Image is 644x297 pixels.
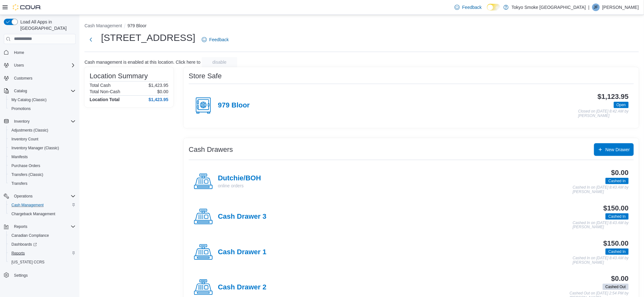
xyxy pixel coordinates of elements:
h4: Location Total [90,97,120,102]
a: Transfers (Classic) [9,171,46,178]
button: Users [1,61,78,70]
span: Catalog [14,88,27,94]
span: Users [11,61,76,69]
span: Inventory Manager (Classic) [11,145,59,151]
h4: Cash Drawer 2 [218,283,267,292]
span: Users [14,63,24,68]
input: Dark Mode [487,4,500,10]
h4: 979 Bloor [218,101,250,110]
span: Cash Management [11,203,44,208]
span: Reports [14,224,27,229]
span: Transfers (Classic) [11,172,43,177]
span: My Catalog (Classic) [9,96,76,104]
span: Cash Management [9,201,76,209]
p: $1,423.95 [149,83,168,88]
span: Feedback [209,36,229,43]
span: Inventory Manager (Classic) [9,144,76,152]
span: Inventory Count [11,137,38,142]
h6: Total Cash [90,83,111,88]
span: Adjustments (Classic) [11,128,48,133]
button: Adjustments (Classic) [6,126,78,135]
button: Inventory Manager (Classic) [6,144,78,152]
nav: An example of EuiBreadcrumbs [85,23,639,30]
span: Reports [9,249,76,257]
p: Cash management is enabled at this location. Click here to [85,60,200,65]
p: | [588,3,590,11]
button: Chargeback Management [6,210,78,218]
span: Open [614,102,629,108]
button: Purchase Orders [6,161,78,170]
span: [US_STATE] CCRS [11,260,44,265]
p: Cashed In on [DATE] 8:43 AM by [PERSON_NAME] [573,256,629,265]
img: Cova [13,4,41,10]
span: Cashed In [606,249,629,255]
span: Dashboards [9,241,76,248]
nav: Complex example [4,45,76,296]
span: Dashboards [11,242,37,247]
h3: $0.00 [611,275,629,282]
button: Canadian Compliance [6,231,78,240]
span: Transfers [11,181,27,186]
a: Inventory Manager (Classic) [9,144,62,152]
button: Catalog [1,87,78,95]
span: My Catalog (Classic) [11,97,47,102]
button: Operations [1,192,78,201]
span: Open [617,102,626,108]
h3: $150.00 [604,204,629,212]
button: New Drawer [594,143,634,156]
span: Manifests [9,153,76,161]
button: Transfers [6,179,78,188]
a: Purchase Orders [9,162,43,170]
button: Reports [11,223,30,230]
span: Reports [11,223,76,230]
span: Cashed In [608,249,626,255]
button: Promotions [6,104,78,113]
span: Dark Mode [487,10,487,11]
button: Cash Management [6,201,78,210]
p: online orders [218,183,261,189]
span: Chargeback Management [11,211,55,216]
span: Inventory [11,118,76,125]
button: Next [85,33,97,46]
span: disable [213,59,227,65]
h3: $0.00 [611,169,629,177]
p: [PERSON_NAME] [602,3,639,11]
span: Manifests [11,154,28,159]
a: Reports [9,249,27,257]
p: Cashed In on [DATE] 8:43 AM by [PERSON_NAME] [573,221,629,229]
a: [US_STATE] CCRS [9,258,47,266]
span: Washington CCRS [9,258,76,266]
h4: Cash Drawer 1 [218,248,267,256]
a: Transfers [9,180,30,187]
h1: [STREET_ADDRESS] [101,31,195,44]
span: Transfers [9,180,76,187]
span: Canadian Compliance [9,232,76,239]
button: My Catalog (Classic) [6,95,78,104]
span: Transfers (Classic) [9,171,76,178]
a: Dashboards [9,241,39,248]
span: Home [14,50,24,55]
p: $0.00 [157,89,168,94]
a: Dashboards [6,240,78,249]
button: Reports [1,222,78,231]
button: Cash Management [85,23,122,28]
span: Promotions [9,105,76,113]
span: Customers [14,76,32,81]
button: Settings [1,270,78,280]
a: Canadian Compliance [9,232,51,239]
span: Load All Apps in [GEOGRAPHIC_DATA] [18,19,76,31]
button: 979 Bloor [127,23,146,28]
span: Adjustments (Classic) [9,126,76,134]
span: Catalog [11,87,76,95]
button: Transfers (Classic) [6,170,78,179]
button: Manifests [6,152,78,161]
span: Settings [11,271,76,279]
button: Operations [11,192,35,200]
p: Closed on [DATE] 8:42 AM by [PERSON_NAME] [578,109,629,118]
span: JF [594,3,598,11]
button: [US_STATE] CCRS [6,258,78,267]
a: Customers [11,74,35,82]
button: disable [202,57,237,67]
span: Purchase Orders [11,163,40,168]
h4: Cash Drawer 3 [218,213,267,221]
